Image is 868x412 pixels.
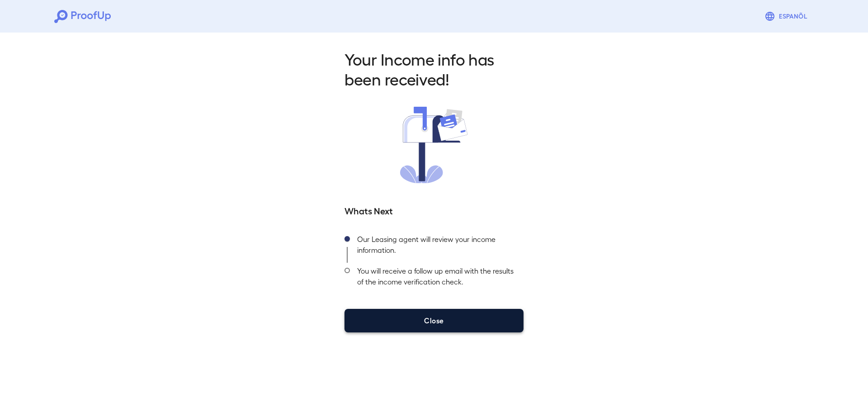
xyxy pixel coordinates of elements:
button: Close [344,309,524,332]
img: received.svg [400,107,468,183]
div: You will receive a follow up email with the results of the income verification check. [350,263,524,294]
div: Our Leasing agent will review your income information. [350,231,524,263]
h2: Your Income info has been received! [344,49,524,89]
h5: Whats Next [344,204,524,217]
button: Espanõl [761,7,814,25]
